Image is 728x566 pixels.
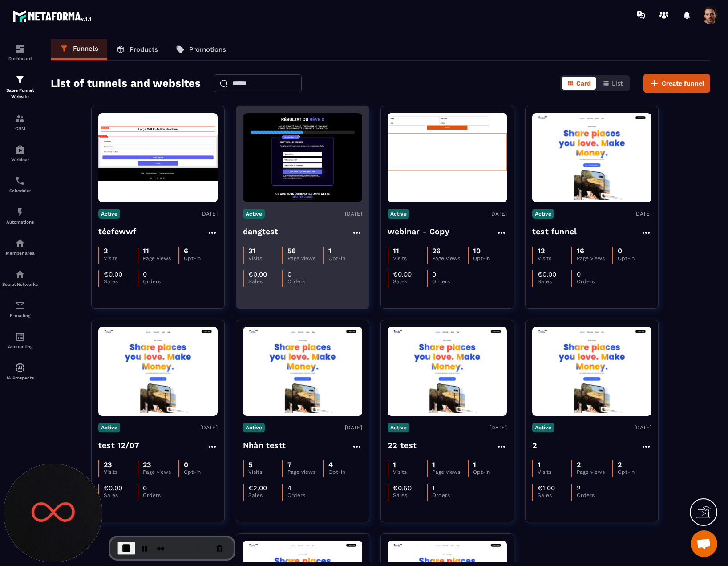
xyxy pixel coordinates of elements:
[634,424,651,431] p: [DATE]
[532,225,577,238] h4: test funnel
[2,231,38,262] a: automationsautomationsMember area
[388,423,409,432] p: Active
[287,484,291,492] p: 4
[184,247,188,255] p: 6
[104,469,138,475] p: Visits
[432,247,441,255] p: 26
[98,209,120,219] p: Active
[2,344,38,349] p: Accounting
[328,247,332,255] p: 1
[287,247,296,255] p: 56
[243,330,362,414] img: image
[532,330,651,414] img: image
[532,116,651,200] img: image
[2,375,38,380] p: IA Prospects
[167,39,235,60] a: Promotions
[2,87,38,100] p: Sales Funnel Website
[473,460,476,469] p: 1
[432,255,467,261] p: Page views
[2,188,38,193] p: Scheduler
[328,255,362,261] p: Opt-in
[143,469,178,475] p: Page views
[98,330,218,414] img: image
[143,278,177,285] p: Orders
[143,484,147,492] p: 0
[576,80,591,87] span: Card
[98,439,139,452] h4: test 12/07
[618,247,622,255] p: 0
[577,469,612,475] p: Page views
[2,37,38,68] a: formationformationDashboard
[104,492,138,498] p: Sales
[184,469,218,475] p: Opt-in
[15,175,25,186] img: scheduler
[345,424,362,431] p: [DATE]
[51,39,107,60] a: Funnels
[129,45,158,53] p: Products
[489,211,507,217] p: [DATE]
[143,492,177,498] p: Orders
[15,74,25,85] img: formation
[432,484,435,492] p: 1
[248,469,282,475] p: Visits
[243,423,265,432] p: Active
[532,423,554,432] p: Active
[538,278,571,285] p: Sales
[143,270,147,278] p: 0
[104,270,122,278] p: €0.00
[243,225,279,238] h4: dangtest
[287,255,323,261] p: Page views
[618,255,651,261] p: Opt-in
[643,74,710,93] button: Create funnel
[104,484,122,492] p: €0.00
[15,113,25,124] img: formation
[388,330,507,414] img: image
[200,424,218,431] p: [DATE]
[184,460,188,469] p: 0
[248,247,255,255] p: 31
[577,460,581,469] p: 2
[104,278,138,285] p: Sales
[104,255,138,261] p: Visits
[287,492,321,498] p: Orders
[538,484,555,492] p: €1.00
[432,492,466,498] p: Orders
[345,211,362,217] p: [DATE]
[691,530,717,557] div: Open chat
[612,80,623,87] span: List
[532,209,554,219] p: Active
[2,106,38,138] a: formationformationCRM
[15,331,25,342] img: accountant
[2,313,38,318] p: E-mailing
[2,325,38,356] a: accountantaccountantAccounting
[184,255,218,261] p: Opt-in
[538,492,571,498] p: Sales
[393,255,427,261] p: Visits
[538,469,571,475] p: Visits
[597,77,628,90] button: List
[577,255,612,261] p: Page views
[393,278,427,285] p: Sales
[2,68,38,106] a: formationformationSales Funnel Website
[2,126,38,131] p: CRM
[432,460,435,469] p: 1
[538,460,541,469] p: 1
[2,169,38,200] a: schedulerschedulerScheduler
[2,157,38,162] p: Webinar
[287,278,321,285] p: Orders
[15,43,25,54] img: formation
[473,255,507,261] p: Opt-in
[98,225,137,238] h4: téefewwf
[248,460,252,469] p: 5
[243,439,286,452] h4: Nhàn testt
[432,270,436,278] p: 0
[15,144,25,155] img: automations
[200,211,218,217] p: [DATE]
[2,56,38,61] p: Dashboard
[243,113,362,202] img: image
[388,113,507,202] img: image
[15,207,25,217] img: automations
[393,270,412,278] p: €0.00
[393,460,396,469] p: 1
[393,469,427,475] p: Visits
